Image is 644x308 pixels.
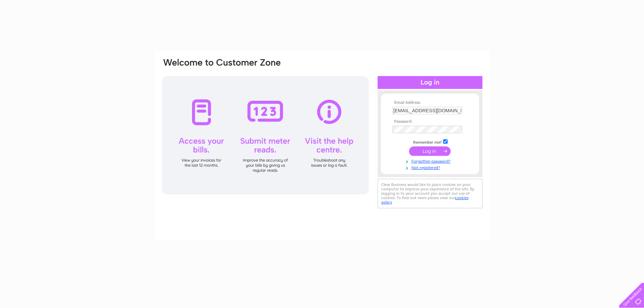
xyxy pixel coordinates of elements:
[381,195,469,205] a: cookies policy
[391,138,469,145] td: Remember me?
[391,100,469,105] th: Email Address:
[392,158,469,164] a: Forgotten password?
[409,146,451,156] input: Submit
[392,164,469,170] a: Not registered?
[378,179,482,208] div: Clear Business would like to place cookies on your computer to improve your experience of the sit...
[391,119,469,124] th: Password:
